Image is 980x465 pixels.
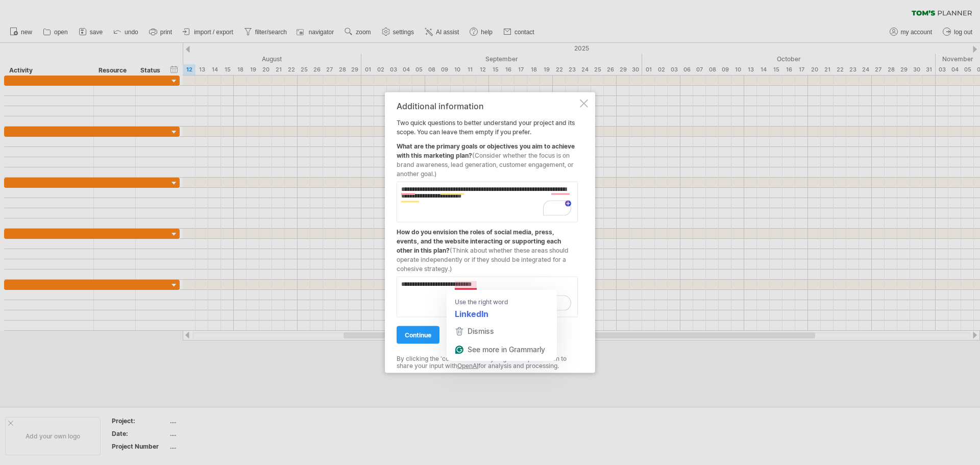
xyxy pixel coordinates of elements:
[397,276,578,317] textarea: To enrich screen reader interactions, please activate Accessibility in Grammarly extension settings
[457,362,478,370] a: OpenAI
[397,181,578,222] textarea: To enrich screen reader interactions, please activate Accessibility in Grammarly extension settings
[397,326,439,344] a: continue
[397,355,578,370] div: By clicking the 'continue' button you grant us permission to share your input with for analysis a...
[397,246,569,272] span: (Think about whether these areas should operate independently or if they should be integrated for...
[397,222,578,273] div: How do you envision the roles of social media, press, events, and the website interacting or supp...
[397,151,574,177] span: (Consider whether the focus is on brand awareness, lead generation, customer engagement, or anoth...
[405,331,431,338] span: continue
[397,136,578,178] div: What are the primary goals or objectives you aim to achieve with this marketing plan?
[397,101,578,364] div: Two quick questions to better understand your project and its scope. You can leave them empty if ...
[397,101,578,110] div: Additional information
